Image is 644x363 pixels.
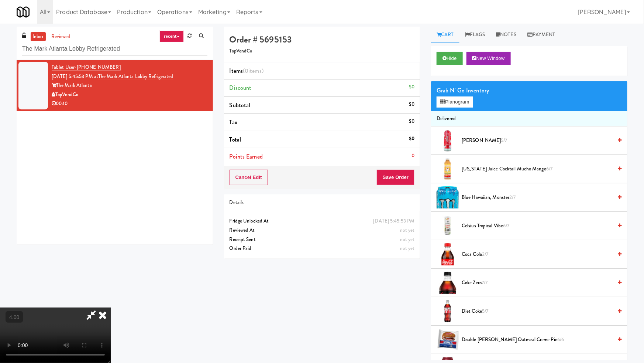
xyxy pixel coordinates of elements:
[490,27,522,43] a: Notes
[17,6,30,18] img: Micromart
[503,222,509,229] span: 6/7
[160,30,184,42] a: recent
[243,67,264,75] span: (0 )
[459,335,622,345] div: Double [PERSON_NAME] Oatmeal Creme Pie6/6
[230,118,237,126] span: Tax
[462,307,613,316] span: Diet Coke
[52,90,207,99] div: TopVendCo
[510,194,516,201] span: 2/7
[400,227,415,234] span: not yet
[230,152,263,161] span: Points Earned
[230,48,415,54] h5: TopVendCo
[437,85,622,96] div: Grab N' Go Inventory
[52,99,207,108] div: 00:10
[230,244,415,253] div: Order Paid
[411,151,414,160] div: 0
[230,198,415,207] div: Details
[522,27,561,43] a: Payment
[462,278,613,288] span: Coke Zero
[459,307,622,316] div: Diet Coke5/7
[462,250,613,259] span: Coca Cola
[230,217,415,226] div: Fridge Unlocked At
[52,64,121,71] a: Tablet User· [PHONE_NUMBER]
[501,137,507,144] span: 5/7
[546,165,552,172] span: 6/7
[409,117,414,126] div: $0
[431,27,459,43] a: Cart
[98,73,173,80] a: The Mark Atlanta Lobby Refrigerated
[377,170,414,185] button: Save Order
[373,217,415,226] div: [DATE] 5:45:53 PM
[52,81,207,90] div: The Mark Atlanta
[459,27,491,43] a: Flags
[31,32,46,41] a: inbox
[482,308,488,315] span: 5/7
[248,67,262,75] ng-pluralize: items
[482,279,488,286] span: 7/7
[52,73,98,80] span: [DATE] 5:45:53 PM at
[462,193,613,202] span: Blue Hawaiian, Monster
[230,170,268,185] button: Cancel Edit
[459,221,622,231] div: Celsius Tropical Vibe6/7
[75,64,121,71] span: · [PHONE_NUMBER]
[557,336,564,343] span: 6/6
[459,250,622,259] div: Coca Cola2/7
[462,221,613,231] span: Celsius Tropical Vibe
[466,52,511,65] button: New Window
[437,52,462,65] button: Hide
[230,235,415,244] div: Receipt Sent
[230,67,264,75] span: Items
[49,32,72,41] a: reviewed
[400,236,415,243] span: not yet
[400,245,415,252] span: not yet
[459,278,622,288] div: Coke Zero7/7
[230,84,252,92] span: Discount
[409,134,414,143] div: $0
[431,111,627,127] li: Delivered
[409,82,414,92] div: $0
[230,35,415,44] h4: Order # 5695153
[409,100,414,109] div: $0
[459,136,622,145] div: [PERSON_NAME]5/7
[462,335,613,345] span: Double [PERSON_NAME] Oatmeal Creme Pie
[462,164,613,174] span: [US_STATE] Juice Cocktail Mucho Mango
[482,251,488,258] span: 2/7
[459,193,622,202] div: Blue Hawaiian, Monster2/7
[437,96,473,108] button: Planogram
[17,60,213,111] li: Tablet User· [PHONE_NUMBER][DATE] 5:45:53 PM atThe Mark Atlanta Lobby RefrigeratedThe Mark Atlant...
[230,135,241,144] span: Total
[462,136,613,145] span: [PERSON_NAME]
[230,101,251,109] span: Subtotal
[22,42,207,56] input: Search vision orders
[230,226,415,235] div: Reviewed At
[459,164,622,174] div: [US_STATE] Juice Cocktail Mucho Mango6/7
